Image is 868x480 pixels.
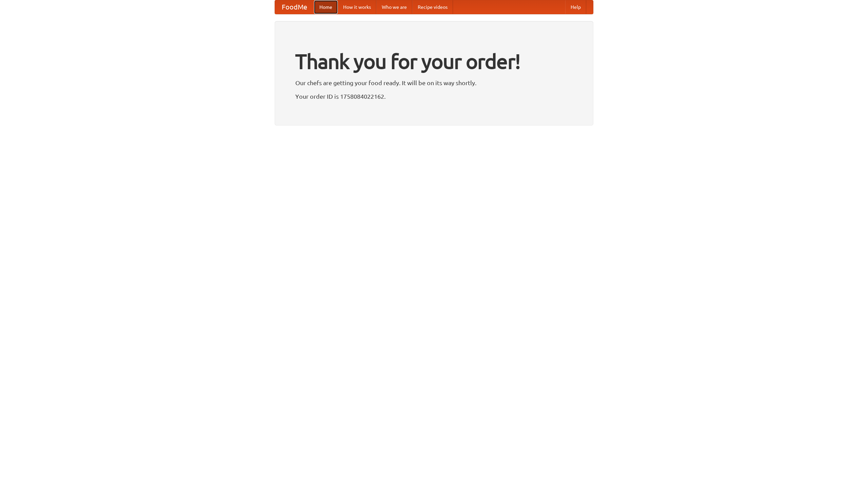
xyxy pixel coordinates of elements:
[338,0,376,14] a: How it works
[295,78,573,88] p: Our chefs are getting your food ready. It will be on its way shortly.
[314,0,338,14] a: Home
[565,0,586,14] a: Help
[295,91,573,101] p: Your order ID is 1758084022162.
[275,0,314,14] a: FoodMe
[295,45,573,78] h1: Thank you for your order!
[412,0,453,14] a: Recipe videos
[376,0,412,14] a: Who we are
